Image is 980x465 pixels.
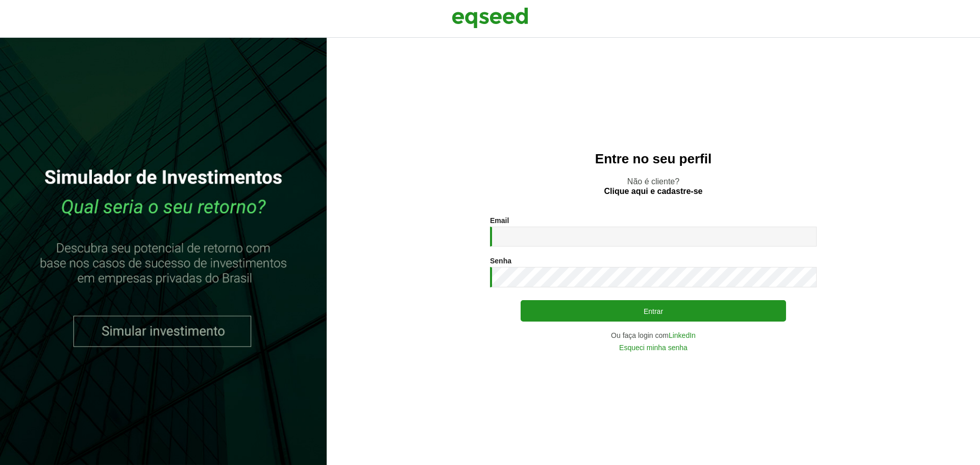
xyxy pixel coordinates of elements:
[604,187,703,195] a: Clique aqui e cadastre-se
[521,300,786,322] button: Entrar
[490,257,511,264] label: Senha
[490,332,817,339] div: Ou faça login com
[619,344,688,351] a: Esqueci minha senha
[347,177,960,196] p: Não é cliente?
[452,5,528,31] img: EqSeed Logo
[347,152,960,166] h2: Entre no seu perfil
[669,332,696,339] a: LinkedIn
[490,217,509,224] label: Email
